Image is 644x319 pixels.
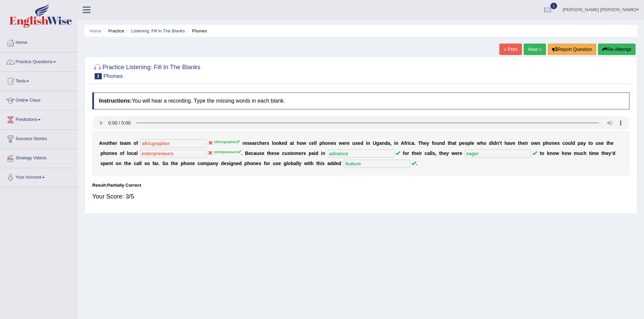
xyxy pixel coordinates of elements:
b: e [444,151,446,156]
b: i [229,161,231,166]
b: w [303,140,306,146]
b: r [406,140,407,146]
b: h [480,140,483,146]
small: Phones [103,73,123,79]
a: Listening: Fill In The Blanks [131,28,185,33]
b: h [504,140,507,146]
b: f [137,140,138,146]
b: i [314,151,315,156]
b: l [470,140,472,146]
b: h [421,140,424,146]
b: p [244,161,247,166]
b: l [140,161,142,166]
b: l [272,140,273,146]
b: i [591,151,592,156]
b: a [290,140,292,146]
b: d [360,140,363,146]
b: o [549,140,552,146]
b: n [109,161,112,166]
b: o [325,140,328,146]
b: e [224,161,226,166]
b: U [373,140,376,146]
b: n [552,140,555,146]
b: s [557,140,560,146]
b: e [271,151,274,156]
b: . [414,140,415,146]
b: a [254,151,256,156]
b: p [207,161,210,166]
b: w [339,140,342,146]
b: a [427,151,430,156]
a: « Prev [499,44,522,55]
b: p [309,151,312,156]
b: r [420,151,422,156]
b: m [574,151,578,156]
b: p [468,140,471,146]
b: y [216,161,218,166]
b: e [256,161,259,166]
b: h [546,140,549,146]
b: t [267,151,269,156]
b: e [262,140,265,146]
b: w [534,140,538,146]
b: o [292,151,295,156]
input: blank [328,150,394,158]
b: t [589,140,590,146]
b: k [547,151,550,156]
b: n [367,140,370,146]
b: m [127,140,131,146]
b: f [432,140,433,146]
b: t [412,151,413,156]
b: u [436,140,439,146]
b: o [165,161,168,166]
sup: ethnographic [214,140,240,144]
b: o [590,140,593,146]
b: t [171,161,173,166]
b: f [403,151,404,156]
b: o [531,140,534,146]
a: Success Stories [0,130,77,147]
b: e [606,151,609,156]
li: Phones [186,28,207,34]
b: r [255,140,257,146]
a: Predictions [0,110,77,127]
span: 1 [550,3,557,9]
b: o [106,151,109,156]
b: w [452,151,455,156]
b: l [431,151,433,156]
b: e [121,140,124,146]
b: u [578,151,581,156]
b: h [520,140,523,146]
b: e [236,161,239,166]
b: m [592,151,596,156]
b: f [123,151,124,156]
b: h [172,161,175,166]
b: a [124,140,127,146]
b: e [262,151,264,156]
b: o [120,151,123,156]
b: e [299,151,302,156]
b: l [314,140,315,146]
b: t [455,140,456,146]
b: o [404,151,407,156]
b: u [568,140,571,146]
a: Your Account [0,168,77,185]
b: e [277,151,280,156]
b: o [273,140,276,146]
b: d [315,151,318,156]
a: Home [90,28,101,33]
b: a [379,140,382,146]
b: ’ [499,140,500,146]
b: s [115,151,117,156]
b: e [282,140,284,146]
b: a [312,151,314,156]
b: e [424,140,427,146]
b: h [184,161,187,166]
b: n [213,161,216,166]
b: m [295,151,299,156]
b: u [352,140,355,146]
b: Instructions: [99,98,132,104]
b: o [433,140,436,146]
b: e [248,151,251,156]
b: i [525,140,526,146]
